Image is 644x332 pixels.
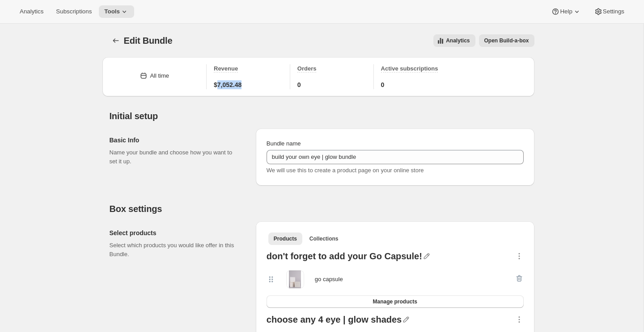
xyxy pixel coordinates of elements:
[446,37,470,44] span: Analytics
[267,252,422,263] div: don't forget to add your Go Capsule!
[297,80,301,89] span: 0
[315,275,343,284] div: go capsule
[110,34,122,47] button: Bundles
[267,140,301,147] span: Bundle name
[589,5,630,18] button: Settings
[150,71,169,80] div: All time
[274,235,297,242] span: Products
[381,80,385,89] span: 0
[99,5,134,18] button: Tools
[560,8,572,15] span: Help
[56,8,92,15] span: Subscriptions
[603,8,624,15] span: Settings
[267,150,524,164] input: ie. Smoothie box
[479,34,534,47] button: View links to open the build-a-box on the online store
[110,203,534,214] h2: Box settings
[214,65,238,72] span: Revenue
[267,167,424,174] span: We will use this to create a product page on your online store
[373,298,417,305] span: Manage products
[104,8,120,15] span: Tools
[20,8,43,15] span: Analytics
[297,65,317,72] span: Orders
[267,315,402,327] div: choose any 4 eye | glow shades
[124,36,173,46] span: Edit Bundle
[433,34,475,47] button: View all analytics related to this specific bundles, within certain timeframes
[546,5,586,18] button: Help
[110,111,534,121] h2: Initial setup
[51,5,97,18] button: Subscriptions
[110,228,241,237] h2: Select products
[110,136,241,145] h2: Basic Info
[110,241,241,259] p: Select which products you would like offer in this Bundle.
[309,235,339,242] span: Collections
[381,65,438,72] span: Active subscriptions
[14,5,49,18] button: Analytics
[484,37,529,44] span: Open Build-a-box
[110,148,241,166] p: Name your bundle and choose how you want to set it up.
[267,295,524,308] button: Manage products
[214,80,241,89] span: $7,052.48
